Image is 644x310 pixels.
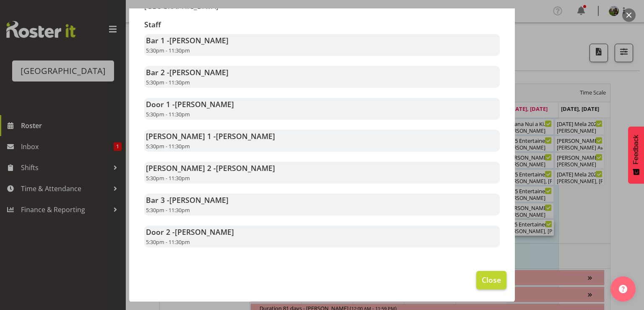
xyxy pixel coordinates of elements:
[169,195,229,205] span: [PERSON_NAME]
[146,99,234,109] strong: Door 1 -
[146,227,234,237] strong: Door 2 -
[632,135,640,164] span: Feedback
[146,79,190,86] span: 5:30pm - 11:30pm
[175,227,234,237] span: [PERSON_NAME]
[146,163,275,173] strong: [PERSON_NAME] 2 -
[476,271,506,289] button: Close
[146,110,190,118] span: 5:30pm - 11:30pm
[175,99,234,109] span: [PERSON_NAME]
[216,131,275,141] span: [PERSON_NAME]
[146,67,229,77] strong: Bar 2 -
[169,35,229,45] span: [PERSON_NAME]
[146,131,275,141] strong: [PERSON_NAME] 1 -
[628,126,644,184] button: Feedback - Show survey
[146,206,190,214] span: 5:30pm - 11:30pm
[144,21,500,29] h3: Staff
[482,274,501,285] span: Close
[146,47,190,54] span: 5:30pm - 11:30pm
[146,238,190,246] span: 5:30pm - 11:30pm
[619,285,627,293] img: help-xxl-2.png
[144,1,317,11] p: [GEOGRAPHIC_DATA] -
[146,142,190,150] span: 5:30pm - 11:30pm
[216,163,275,173] span: [PERSON_NAME]
[146,35,229,45] strong: Bar 1 -
[169,67,229,77] span: [PERSON_NAME]
[146,195,229,205] strong: Bar 3 -
[146,174,190,182] span: 5:30pm - 11:30pm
